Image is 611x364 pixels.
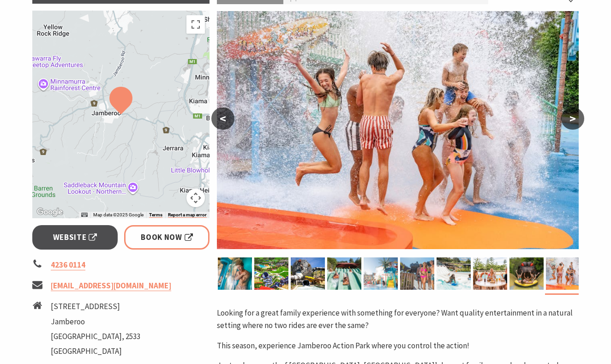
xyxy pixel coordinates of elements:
[81,212,88,218] button: Keyboard shortcuts
[141,231,193,244] span: Book Now
[53,231,97,244] span: Website
[218,257,252,290] img: A Truly Hair Raising Experience - The Stinger, only at Jamberoo!
[124,225,210,250] a: Book Now
[217,340,579,352] p: This season, experience Jamberoo Action Park where you control the action!
[35,206,65,218] a: Click to see this area on Google Maps
[217,11,579,249] img: Fun for everyone at Banjo's Billabong
[400,257,434,290] img: Jamberoo...where you control the Action!
[168,212,207,218] a: Report a map error
[254,257,288,290] img: Jamberoo Action Park
[51,300,140,313] li: [STREET_ADDRESS]
[546,257,580,290] img: Fun for everyone at Banjo's Billabong
[327,257,361,290] img: only at Jamberoo...where you control the action!
[291,257,325,290] img: The Perfect Storm
[217,307,579,332] p: Looking for a great family experience with something for everyone? Want quality entertainment in ...
[32,225,118,250] a: Website
[509,257,544,290] img: Drop into the Darkness on The Taipan!
[186,189,205,207] button: Map camera controls
[211,107,234,130] button: <
[51,345,140,358] li: [GEOGRAPHIC_DATA]
[149,212,162,218] a: Terms (opens in new tab)
[186,15,205,34] button: Toggle fullscreen view
[51,316,140,328] li: Jamberoo
[51,260,85,270] a: 4236 0114
[93,212,144,217] span: Map data ©2025 Google
[51,280,171,291] a: [EMAIL_ADDRESS][DOMAIN_NAME]
[51,330,140,343] li: [GEOGRAPHIC_DATA], 2533
[364,257,398,290] img: Jamberoo Action Park
[473,257,507,290] img: Bombora Seafood Bombora Scoop
[35,206,65,218] img: Google
[437,257,471,290] img: Feel The Rush, race your mates - Octo-Racer, only at Jamberoo Action Park
[561,107,584,130] button: >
